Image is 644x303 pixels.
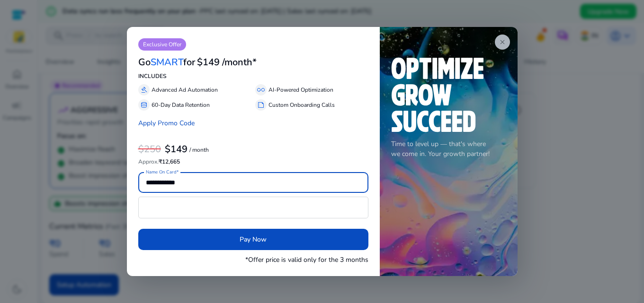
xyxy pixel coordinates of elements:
a: Apply Promo Code [138,119,195,128]
span: Approx. [138,158,159,165]
p: AI-Powered Optimization [268,86,333,94]
span: close [499,38,506,46]
button: Pay Now [138,229,368,250]
h3: $250 [138,144,161,155]
h3: Go for [138,57,195,68]
h6: ₹12,665 [138,158,368,165]
span: database [140,101,148,109]
span: all_inclusive [257,86,265,94]
p: Time to level up — that's where we come in. Your growth partner! [391,139,506,159]
span: SMART [151,56,183,69]
iframe: Secure card payment input frame [143,198,363,217]
p: Exclusive Offer [138,38,186,51]
p: INCLUDES [138,72,368,80]
p: Custom Onboarding Calls [268,101,335,109]
b: $149 [165,143,188,156]
span: Pay Now [240,234,267,244]
p: / month [189,147,209,153]
p: 60-Day Data Retention [152,101,210,109]
mat-label: Name On Card [146,169,176,175]
span: gavel [140,86,148,94]
span: summarize [257,101,265,109]
h3: $149 /month* [197,57,257,68]
p: *Offer price is valid only for the 3 months [245,255,368,265]
p: Advanced Ad Automation [152,86,218,94]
